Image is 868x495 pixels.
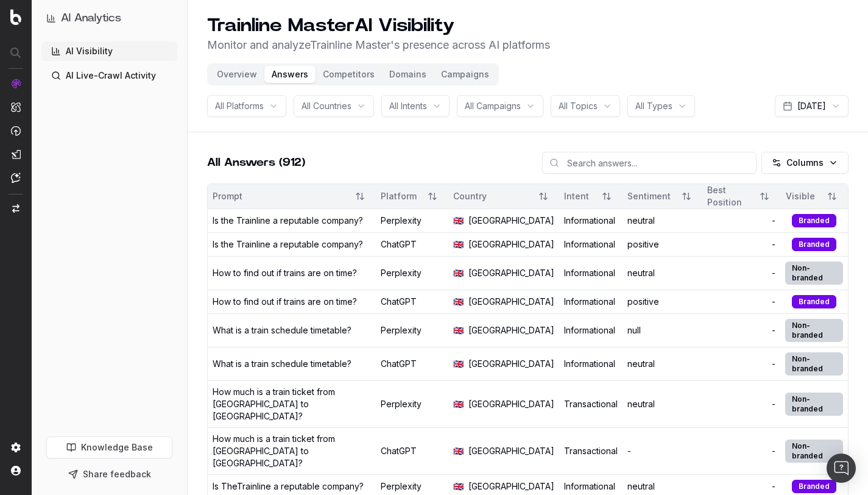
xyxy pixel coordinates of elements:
[213,296,357,308] div: How to find out if trains are on time?
[707,398,775,410] div: -
[264,66,316,83] button: Answers
[564,358,618,370] div: Informational
[349,185,371,207] button: Sort
[11,79,21,88] img: Analytics
[627,445,697,457] div: -
[41,41,177,61] a: AI Visibility
[422,185,443,207] button: Sort
[207,37,550,54] p: Monitor and analyze Trainline Master 's presence across AI platforms
[559,100,598,112] span: All Topics
[453,238,464,251] span: 🇬🇧
[792,295,836,308] div: Branded
[596,185,618,207] button: Sort
[210,66,264,83] button: Overview
[12,204,19,213] img: Switch project
[46,10,172,27] button: AI Analytics
[213,190,344,202] div: Prompt
[213,480,364,493] div: Is TheTrainline a reputable company?
[381,398,443,410] div: Perplexity
[46,436,172,458] a: Knowledge Base
[707,324,775,337] div: -
[213,324,351,337] div: What is a train schedule timetable?
[213,267,357,279] div: How to find out if trains are on time?
[381,267,443,279] div: Perplexity
[316,66,382,83] button: Competitors
[213,358,351,370] div: What is a train schedule timetable?
[761,152,849,174] button: Columns
[381,190,417,202] div: Platform
[468,215,554,227] span: [GEOGRAPHIC_DATA]
[207,15,550,37] h1: Trainline Master AI Visibility
[453,398,464,410] span: 🇬🇧
[10,9,21,25] img: Botify logo
[707,480,775,493] div: -
[707,267,775,279] div: -
[213,433,371,469] div: How much is a train ticket from [GEOGRAPHIC_DATA] to [GEOGRAPHIC_DATA]?
[11,466,21,475] img: My account
[468,296,554,308] span: [GEOGRAPHIC_DATA]
[468,358,554,370] span: [GEOGRAPHIC_DATA]
[542,152,757,174] input: Search answers...
[11,443,21,452] img: Setting
[627,190,671,202] div: Sentiment
[434,66,496,83] button: Campaigns
[785,393,843,416] div: Non-branded
[627,358,697,370] div: neutral
[381,445,443,457] div: ChatGPT
[627,296,697,308] div: positive
[564,238,618,251] div: Informational
[453,190,528,202] div: Country
[11,126,21,136] img: Activation
[792,214,836,227] div: Branded
[381,238,443,251] div: ChatGPT
[627,324,697,337] div: null
[381,215,443,227] div: Perplexity
[389,100,427,112] span: All Intents
[11,149,21,159] img: Studio
[453,296,464,308] span: 🇬🇧
[627,480,697,493] div: neutral
[215,100,264,112] span: All Platforms
[61,10,121,27] h1: AI Analytics
[627,215,697,227] div: neutral
[785,190,816,202] div: Visible
[381,480,443,493] div: Perplexity
[468,324,554,337] span: [GEOGRAPHIC_DATA]
[453,324,464,337] span: 🇬🇧
[827,454,856,483] div: Open Intercom Messenger
[564,267,618,279] div: Informational
[382,66,434,83] button: Domains
[627,238,697,251] div: positive
[564,296,618,308] div: Informational
[11,102,21,112] img: Intelligence
[792,238,836,251] div: Branded
[564,398,618,410] div: Transactional
[11,173,21,183] img: Assist
[46,463,172,485] button: Share feedback
[564,445,618,457] div: Transactional
[468,480,554,493] span: [GEOGRAPHIC_DATA]
[207,154,305,171] h2: All Answers (912)
[707,184,748,208] div: Best Position
[707,358,775,370] div: -
[468,398,554,410] span: [GEOGRAPHIC_DATA]
[785,319,843,342] div: Non-branded
[213,238,363,251] div: Is the Trainline a reputable company?
[41,66,177,85] a: AI Live-Crawl Activity
[468,238,554,251] span: [GEOGRAPHIC_DATA]
[564,324,618,337] div: Informational
[707,445,775,457] div: -
[707,215,775,227] div: -
[453,358,464,370] span: 🇬🇧
[213,215,363,227] div: Is the Trainline a reputable company?
[792,480,836,493] div: Branded
[707,238,775,251] div: -
[785,440,843,463] div: Non-branded
[785,262,843,285] div: Non-branded
[453,215,464,227] span: 🇬🇧
[453,445,464,457] span: 🇬🇧
[753,185,775,207] button: Sort
[785,352,843,376] div: Non-branded
[676,185,697,207] button: Sort
[627,398,697,410] div: neutral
